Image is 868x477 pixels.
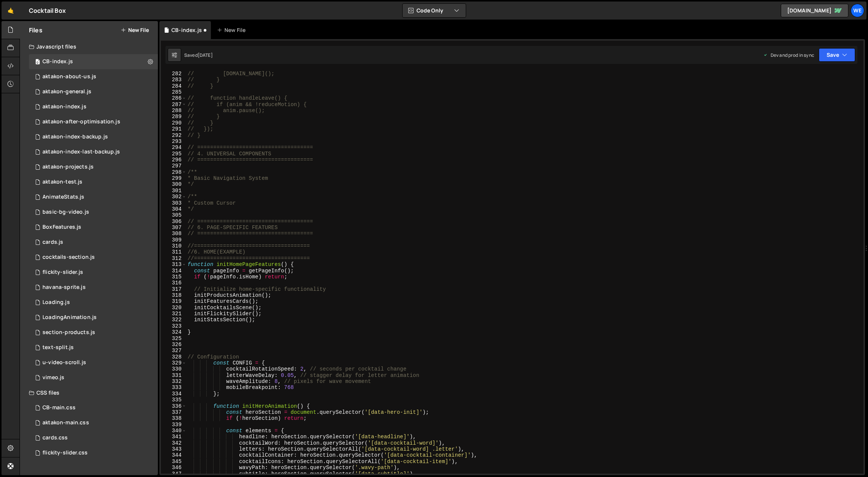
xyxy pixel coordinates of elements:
div: 12094/46486.js [29,54,158,69]
div: 288 [161,108,186,114]
div: 305 [161,212,186,218]
div: aktakon-index.js [42,103,86,110]
div: 12094/36060.js [29,250,158,265]
div: 12094/36058.js [29,205,158,220]
div: 332 [161,378,186,384]
div: 322 [161,317,186,323]
div: 334 [161,391,186,397]
div: cards.css [42,434,68,441]
div: 324 [161,329,186,335]
div: 12094/36059.js [29,325,158,340]
div: 313 [161,261,186,267]
button: New File [121,27,149,33]
div: aktakon-index-last-backup.js [42,149,120,155]
div: flickity-slider.js [42,269,83,276]
div: AnimateStats.js [42,194,84,201]
div: 12094/29507.js [29,370,158,385]
div: 326 [161,342,186,348]
div: 292 [161,132,186,138]
div: 339 [161,422,186,428]
div: Dev and prod in sync [763,52,814,58]
div: 287 [161,102,186,108]
div: 282 [161,71,186,77]
div: 298 [161,169,186,175]
div: CB-index.js [42,58,73,65]
div: 306 [161,219,186,225]
div: cards.js [42,239,63,246]
div: 310 [161,243,186,249]
div: 302 [161,194,186,200]
div: 328 [161,354,186,360]
div: 315 [161,274,186,280]
div: 294 [161,144,186,150]
div: 12094/34666.css [29,430,158,445]
div: LoadingAnimation.js [42,314,97,321]
div: 12094/35475.css [29,445,158,460]
div: 296 [161,157,186,163]
div: [DATE] [198,52,213,58]
div: 12094/46487.css [29,400,158,415]
div: 318 [161,292,186,298]
div: 12094/34884.js [29,295,158,310]
div: 12094/45381.js [29,175,158,190]
div: 283 [161,77,186,83]
div: 12094/43205.css [29,415,158,430]
div: flickity-slider.css [42,450,88,456]
div: 293 [161,138,186,144]
div: Loading.js [42,299,70,306]
div: Saved [184,52,213,58]
div: 347 [161,471,186,477]
div: 12094/30498.js [29,190,158,205]
div: 327 [161,348,186,354]
div: 346 [161,465,186,471]
div: 345 [161,459,186,465]
div: aktakon-test.js [42,179,82,185]
div: 300 [161,181,186,187]
div: u-video-scroll.js [42,359,86,366]
div: vimeo.js [42,374,64,381]
button: Code Only [403,4,466,17]
div: 12094/30492.js [29,310,158,325]
div: aktakon-projects.js [42,164,94,170]
div: New File [217,26,248,34]
div: 343 [161,446,186,452]
div: 309 [161,237,186,243]
div: 329 [161,360,186,366]
div: 304 [161,206,186,212]
div: 12094/44174.js [29,129,158,144]
div: 336 [161,403,186,409]
div: 12094/46147.js [29,114,158,129]
div: 319 [161,298,186,304]
div: 12094/44521.js [29,69,158,84]
div: 12094/43364.js [29,99,158,114]
div: 299 [161,175,186,181]
div: 291 [161,126,186,132]
div: 316 [161,280,186,286]
div: 295 [161,151,186,157]
div: 12094/35474.js [29,265,158,280]
div: 12094/30497.js [29,220,158,235]
div: aktakon-general.js [42,88,91,95]
div: 307 [161,225,186,231]
div: 312 [161,255,186,261]
div: aktakon-index-backup.js [42,134,108,140]
div: CB-index.js [171,26,202,34]
div: cocktails-section.js [42,254,95,261]
span: 0 [35,59,40,65]
div: 284 [161,83,186,89]
div: 320 [161,305,186,311]
div: 12094/45380.js [29,84,158,99]
div: 335 [161,397,186,403]
div: 311 [161,249,186,255]
a: [DOMAIN_NAME] [781,4,848,17]
div: 337 [161,409,186,415]
button: Save [819,48,855,62]
div: 331 [161,372,186,378]
div: 317 [161,286,186,292]
div: 340 [161,428,186,434]
div: 303 [161,200,186,206]
div: 12094/36679.js [29,280,158,295]
div: 12094/34793.js [29,235,158,250]
div: 297 [161,163,186,169]
div: 321 [161,311,186,317]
